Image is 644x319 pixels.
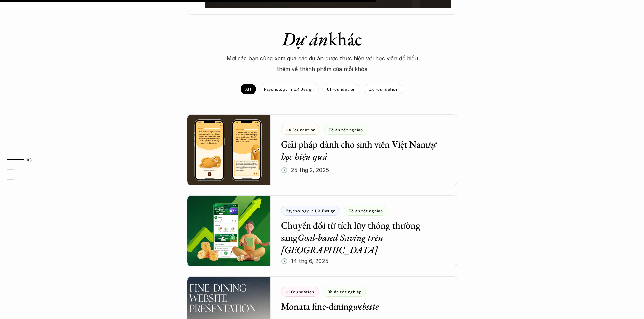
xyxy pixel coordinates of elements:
strong: 03 [27,157,32,162]
em: Dự án [282,27,328,51]
p: All [245,87,251,91]
p: UI Foundation [327,87,356,91]
h1: khác [204,28,440,50]
p: UX Foundation [368,87,399,91]
a: UX FoundationĐồ án tốt nghiệpGiải pháp dành cho sinh viên Việt Namtự học hiệu quả🕔 25 thg 2, 2025 [187,114,457,185]
p: Mời các bạn cùng xem qua các dự án được thực hiện với học viên để hiểu thêm về thành phẩm của mỗi... [221,53,424,74]
p: Psychology in UX Design [264,87,314,91]
a: Psychology in UX DesignĐồ án tốt nghiệpChuyển đổi từ tích lũy thông thường sangGoal-based Saving ... [187,195,457,266]
a: 03 [7,156,39,164]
